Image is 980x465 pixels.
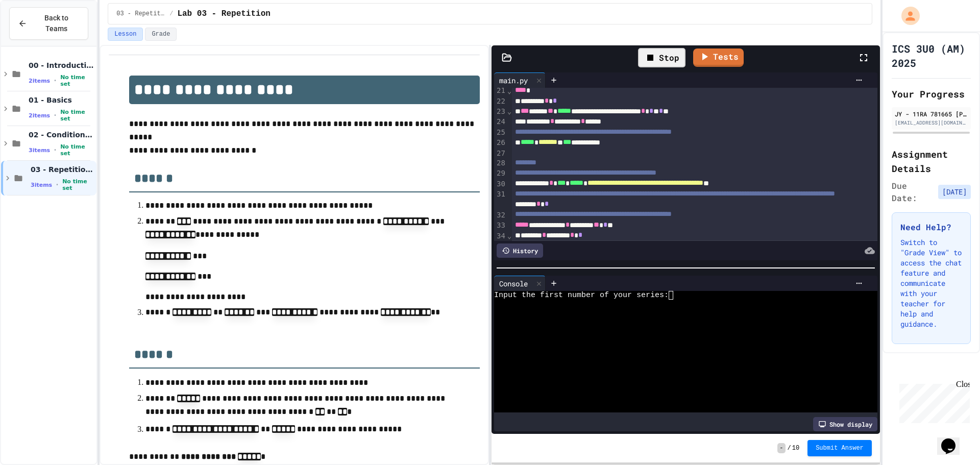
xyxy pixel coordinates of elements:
div: 28 [494,158,507,168]
div: 22 [494,96,507,107]
h2: Your Progress [892,87,971,101]
div: History [497,243,543,258]
span: No time set [60,109,94,122]
div: 30 [494,179,507,189]
span: 01 - Basics [29,95,94,105]
div: Console [494,276,546,291]
div: 21 [494,86,507,96]
span: • [56,181,58,189]
div: My Account [891,4,922,28]
iframe: chat widget [895,380,970,423]
h2: Assignment Details [892,147,971,176]
span: 3 items [29,147,50,154]
span: - [777,443,785,453]
div: 34 [494,231,507,241]
span: • [54,111,56,119]
a: Tests [693,48,744,67]
span: Fold line [507,107,512,115]
div: main.py [494,75,533,86]
iframe: chat widget [937,424,970,455]
span: 02 - Conditional Statements (if) [29,130,94,139]
div: [EMAIL_ADDRESS][DOMAIN_NAME] [895,119,968,127]
span: / [788,444,791,452]
span: 2 items [29,112,50,119]
span: Fold line [507,87,512,95]
span: 03 - Repetition (while and for) [31,165,94,174]
span: Fold line [507,232,512,240]
span: 00 - Introduction [29,61,94,70]
div: main.py [494,72,546,88]
button: Grade [145,28,177,41]
h1: ICS 3U0 (AM) 2025 [892,41,971,70]
div: 25 [494,128,507,138]
div: Show display [813,417,877,431]
span: 10 [792,444,799,452]
span: No time set [62,178,94,191]
div: Console [494,278,533,289]
span: 3 items [31,182,52,188]
div: 23 [494,107,507,117]
button: Lesson [108,28,143,41]
span: Lab 03 - Repetition [177,8,270,20]
span: Due Date: [892,180,934,204]
span: [DATE] [938,185,971,199]
div: JY - 11RA 781665 [PERSON_NAME] SS [895,109,968,118]
div: 33 [494,221,507,231]
span: 03 - Repetition (while and for) [116,10,165,18]
div: Chat with us now!Close [4,4,70,65]
div: 27 [494,149,507,159]
span: 2 items [29,78,50,84]
span: • [54,77,56,85]
span: No time set [60,74,94,87]
div: 32 [494,210,507,221]
span: • [54,146,56,154]
div: 24 [494,117,507,127]
span: No time set [60,143,94,157]
h3: Need Help? [900,221,962,233]
div: Stop [638,48,685,67]
button: Submit Answer [807,440,872,456]
div: 29 [494,168,507,179]
span: Back to Teams [33,13,80,34]
p: Switch to "Grade View" to access the chat feature and communicate with your teacher for help and ... [900,237,962,329]
span: Submit Answer [816,444,864,452]
span: / [169,10,173,18]
div: 31 [494,189,507,210]
span: Input the first number of your series: [494,291,669,300]
div: 26 [494,138,507,148]
button: Back to Teams [9,7,88,40]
